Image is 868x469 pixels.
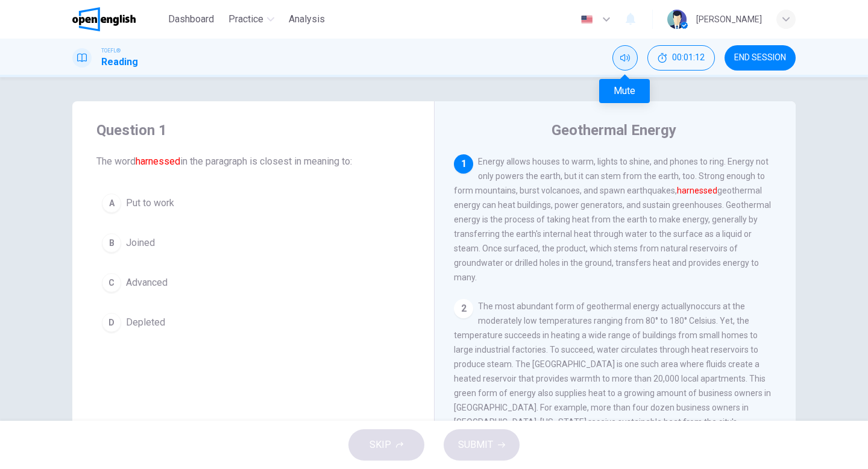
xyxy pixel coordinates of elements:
font: harnessed [136,156,180,167]
span: 00:01:12 [672,53,705,63]
span: Energy allows houses to warm, lights to shine, and phones to ring. Energy not only powers the ear... [454,157,771,282]
button: APut to work [96,188,410,218]
span: Dashboard [168,12,214,27]
button: Analysis [284,8,330,30]
span: The word in the paragraph is closest in meaning to: [96,154,410,169]
img: Profile picture [667,10,687,29]
span: Depleted [126,315,165,330]
div: 1 [454,154,473,174]
div: A [102,194,121,213]
div: Hide [647,45,715,71]
button: 00:01:12 [647,45,715,71]
h4: Geothermal Energy [552,121,676,140]
font: harnessed [677,186,717,195]
img: en [579,15,594,24]
span: END SESSION [734,53,786,63]
div: B [102,233,121,253]
span: Practice [228,12,263,27]
button: Dashboard [163,8,219,30]
button: Practice [224,8,279,30]
button: DDepleted [96,307,410,338]
a: OpenEnglish logo [72,7,163,31]
div: D [102,313,121,332]
span: Joined [126,236,155,250]
span: Put to work [126,196,174,210]
div: 2 [454,299,473,318]
button: BJoined [96,228,410,258]
h4: Question 1 [96,121,410,140]
div: [PERSON_NAME] [696,12,762,27]
h1: Reading [101,55,138,69]
div: C [102,273,121,292]
span: The most abundant form of geothermal energy actuallynoccurs at the moderately low temperatures ra... [454,301,771,441]
button: END SESSION [725,45,796,71]
button: CAdvanced [96,268,410,298]
span: TOEFL® [101,46,121,55]
img: OpenEnglish logo [72,7,136,31]
span: Analysis [289,12,325,27]
div: Mute [612,45,638,71]
div: Mute [599,79,650,103]
span: Advanced [126,275,168,290]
